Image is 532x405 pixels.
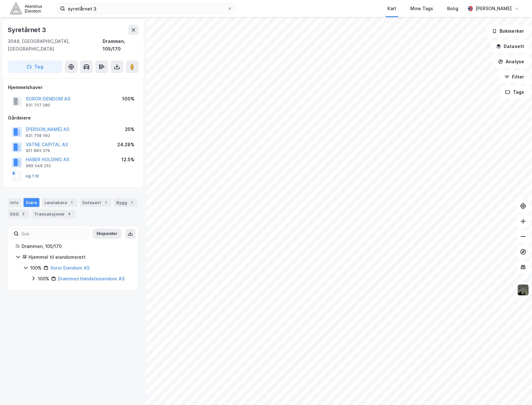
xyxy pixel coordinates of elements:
[24,198,39,207] div: Eiere
[26,148,50,153] div: 921 883 374
[517,284,529,296] img: 9k=
[8,114,138,122] div: Gårdeiere
[26,163,51,168] div: 989 048 252
[92,229,121,239] button: Ekspander
[8,25,47,35] div: Syretårnet 3
[487,25,529,38] button: Bokmerker
[121,156,134,163] div: 12.5%
[500,374,532,405] iframe: Chat Widget
[26,103,50,108] div: 931 707 280
[68,199,75,206] div: 1
[387,5,396,12] div: Kart
[8,60,62,73] button: Tag
[20,211,26,217] div: 2
[26,133,50,138] div: 831 758 562
[491,40,529,53] button: Datasett
[122,95,134,103] div: 100%
[117,141,134,148] div: 24.28%
[128,199,135,206] div: 1
[29,253,131,261] div: Hjemmel til eiendomsrett
[50,265,90,271] a: Soror Eiendom AS
[125,126,134,133] div: 25%
[447,5,458,12] div: Bolig
[500,374,532,405] div: Kontrollprogram for chat
[493,55,529,68] button: Analyse
[22,243,131,250] div: Drammen, 105/170
[58,276,125,281] a: Drammen Handelseiendom AS
[8,38,103,53] div: 3048, [GEOGRAPHIC_DATA], [GEOGRAPHIC_DATA]
[80,198,111,207] div: Datasett
[475,5,512,12] div: [PERSON_NAME]
[103,38,139,53] div: Drammen, 105/170
[31,209,75,218] div: Transaksjoner
[30,264,42,272] div: 100%
[8,84,138,91] div: Hjemmelshaver
[114,198,137,207] div: Bygg
[102,199,109,206] div: 1
[38,275,49,283] div: 100%
[66,211,72,217] div: 4
[42,198,77,207] div: Leietakere
[65,4,227,13] input: Søk på adresse, matrikkel, gårdeiere, leietakere eller personer
[500,86,529,99] button: Tags
[19,229,88,238] input: Søk
[410,5,433,12] div: Mine Tags
[499,71,529,83] button: Filter
[10,3,42,14] img: akershus-eiendom-logo.9091f326c980b4bce74ccdd9f866810c.svg
[8,198,21,207] div: Info
[8,209,29,218] div: ESG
